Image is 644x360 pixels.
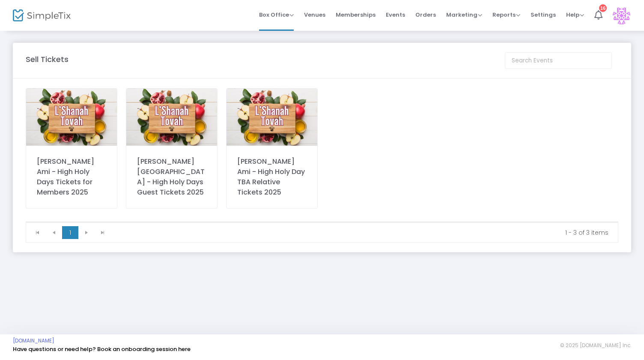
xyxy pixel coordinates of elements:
img: 638899157848241233RoshHashanah.png [126,89,217,146]
span: Venues [304,4,325,26]
span: Help [566,11,584,19]
input: Search Events [505,52,612,69]
span: Reports [492,11,520,19]
m-panel-title: Sell Tickets [26,53,69,65]
img: 638899157152373885RoshHashanah1.png [26,89,117,146]
a: [DOMAIN_NAME] [13,337,54,344]
div: [PERSON_NAME][GEOGRAPHIC_DATA] - High Holy Days Guest Tickets 2025 [137,156,206,198]
span: Box Office [259,11,294,19]
img: 638899158818887256638611673763322227RoshHashanah.png [227,89,317,146]
div: [PERSON_NAME] Ami - High Holy Day TBA Relative Tickets 2025 [237,156,307,198]
span: Page 1 [62,226,78,239]
kendo-pager-info: 1 - 3 of 3 items [117,228,608,237]
span: Memberships [336,4,376,26]
span: Settings [531,4,556,26]
span: © 2025 [DOMAIN_NAME] Inc. [560,342,631,349]
span: Events [386,4,405,26]
div: Data table [26,222,618,222]
div: [PERSON_NAME] Ami - High Holy Days Tickets for Members 2025 [37,156,106,198]
div: 16 [599,4,607,12]
span: Marketing [446,11,482,19]
a: Have questions or need help? Book an onboarding session here [13,345,191,353]
span: Orders [415,4,436,26]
